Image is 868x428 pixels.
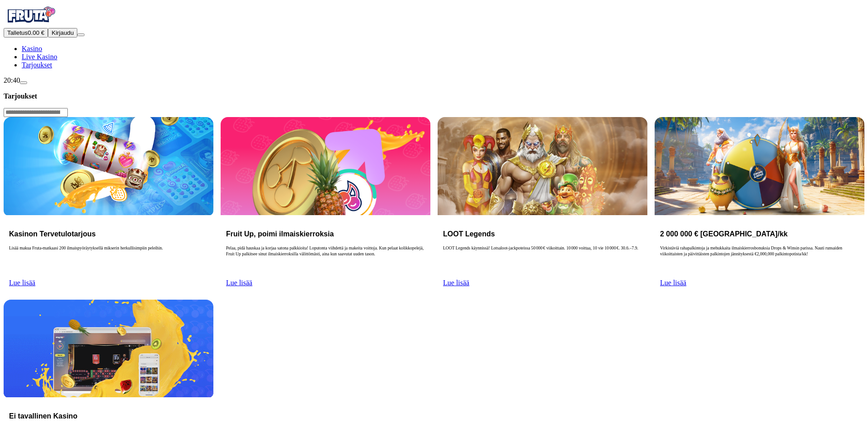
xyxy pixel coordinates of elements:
[22,61,52,69] span: Tarjoukset
[22,53,57,61] a: poker-chip iconLive Kasino
[9,245,208,274] p: Lisää makua Fruta-matkaasi 200 ilmaispyöräytyksellä mikserin herkullisimpiin peleihin.
[4,28,48,38] button: Talletusplus icon0.00 €
[20,81,27,84] button: live-chat
[221,117,430,215] img: Fruit Up, poimi ilmaiskierroksia
[22,53,57,61] span: Live Kasino
[22,45,42,52] a: diamond iconKasino
[7,29,28,36] span: Talletus
[4,4,58,26] img: Fruta
[660,230,859,238] h3: 2 000 000 € [GEOGRAPHIC_DATA]/kk
[4,4,864,69] nav: Primary
[443,245,642,274] p: LOOT Legends käynnissä! Lotsaloot‑jackpoteissa 50 000 € viikoittain. 10 000 voittaa, 10 vie 10 00...
[4,76,20,84] span: 20:40
[660,279,686,287] a: Lue lisää
[22,45,42,52] span: Kasino
[4,20,58,28] a: Fruta
[226,245,425,274] p: Pelaa, pidä hauskaa ja korjaa satona palkkioita! Loputonta viihdettä ja makeita voittoja. Kun pel...
[22,61,52,69] a: gift-inverted iconTarjoukset
[4,300,213,397] img: Ei tavallinen Kasino
[77,33,85,36] button: menu
[28,29,44,36] span: 0.00 €
[226,230,425,238] h3: Fruit Up, poimi ilmaiskierroksia
[655,117,864,215] img: 2 000 000 € Palkintopotti/kk
[660,245,859,274] p: Virkistäviä rahapalkintoja ja mehukkaita ilmaiskierrosbonuksia Drops & Winsin parissa. Nauti runs...
[4,92,864,100] h3: Tarjoukset
[48,28,77,38] button: Kirjaudu
[226,279,252,287] a: Lue lisää
[52,29,74,36] span: Kirjaudu
[9,279,35,287] a: Lue lisää
[9,412,208,420] h3: Ei tavallinen Kasino
[4,108,68,117] input: Search
[4,117,213,215] img: Kasinon Tervetulotarjous
[443,279,469,287] a: Lue lisää
[438,117,647,215] img: LOOT Legends
[9,230,208,238] h3: Kasinon Tervetulotarjous
[443,230,642,238] h3: LOOT Legends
